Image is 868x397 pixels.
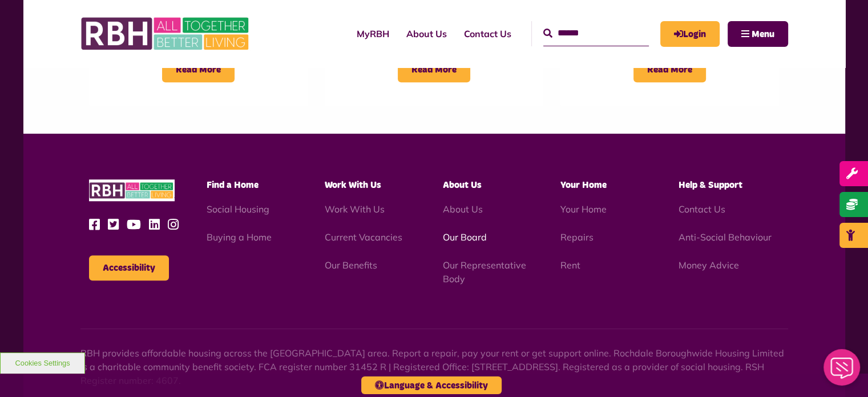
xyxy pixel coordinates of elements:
span: Read More [398,57,470,82]
a: Buying a Home [207,231,272,243]
a: Current Vacancies [325,231,402,243]
button: Language & Accessibility [361,376,502,394]
a: Work With Us [325,203,385,215]
a: Our Representative Body [442,259,526,284]
a: MyRBH [348,18,398,49]
img: RBH [80,11,252,56]
a: Our Benefits [325,259,377,271]
a: Anti-Social Behaviour [679,231,772,243]
span: Read More [633,57,706,82]
span: Help & Support [679,181,742,190]
a: About Us [398,18,455,49]
p: RBH provides affordable housing across the [GEOGRAPHIC_DATA] area. Report a repair, pay your rent... [80,346,788,387]
button: Accessibility [89,255,169,280]
span: Your Home [560,181,607,190]
span: Menu [752,30,774,39]
span: Work With Us [325,181,381,190]
span: Find a Home [207,181,259,190]
iframe: Netcall Web Assistant for live chat [817,346,868,397]
a: Social Housing - open in a new tab [207,203,269,215]
input: Search [543,21,649,46]
a: Money Advice [679,259,739,271]
a: Repairs [560,231,594,243]
span: About Us [442,181,481,190]
a: Your Home [560,203,607,215]
a: Contact Us [455,18,520,49]
a: Rent [560,259,580,271]
a: Our Board [442,231,486,243]
img: RBH [89,179,175,202]
a: About Us [442,203,482,215]
a: MyRBH [660,21,720,47]
span: Read More [162,57,235,82]
button: Navigation [728,21,788,47]
a: Contact Us [679,203,725,215]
